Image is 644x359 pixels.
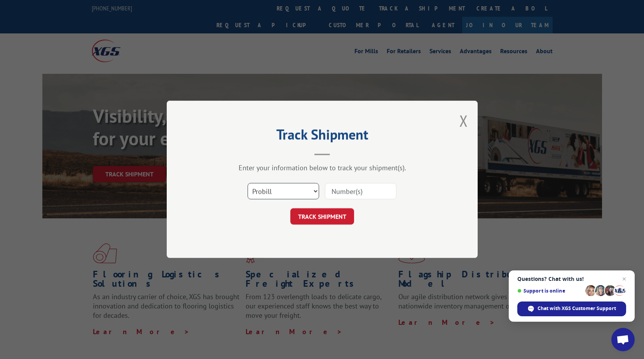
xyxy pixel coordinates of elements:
span: Close chat [620,274,629,284]
span: Support is online [517,288,583,294]
div: Enter your information below to track your shipment(s). [206,164,439,173]
div: Chat with XGS Customer Support [517,301,626,316]
div: Open chat [611,328,635,351]
h2: Track Shipment [206,129,439,144]
span: Chat with XGS Customer Support [538,305,616,312]
button: TRACK SHIPMENT [290,209,354,225]
input: Number(s) [325,183,396,200]
button: Close modal [459,110,468,131]
span: Questions? Chat with us! [517,276,626,282]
